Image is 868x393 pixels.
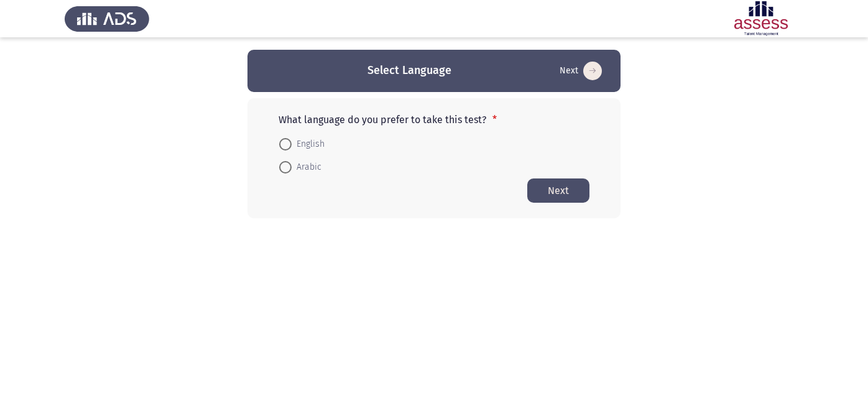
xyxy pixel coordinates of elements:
[279,114,589,126] p: What language do you prefer to take this test?
[292,137,325,152] span: English
[65,1,149,36] img: Assess Talent Management logo
[292,160,321,175] span: Arabic
[367,63,451,78] h3: Select Language
[719,1,803,36] img: Assessment logo of Development Assessment R1 (EN/AR)
[556,61,606,81] button: Start assessment
[527,178,589,203] button: Start assessment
